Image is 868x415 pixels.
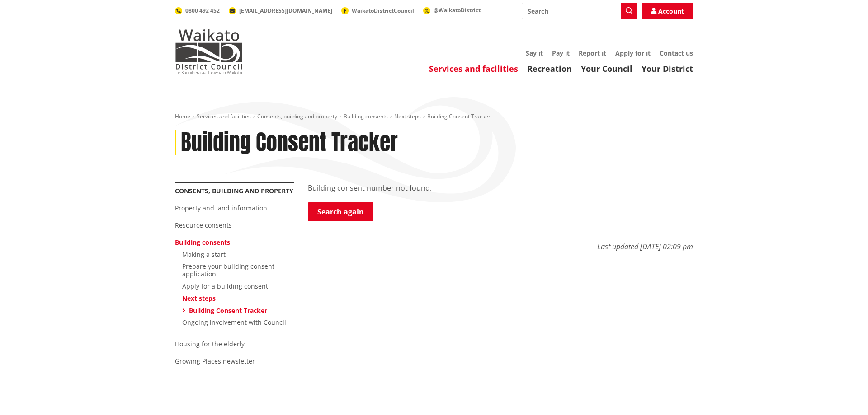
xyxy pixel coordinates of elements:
span: Building Consent Tracker [427,112,491,120]
a: Next steps [182,294,216,303]
a: Your Council [581,63,632,74]
a: Apply for a building consent [182,282,268,290]
a: Making a start [182,250,226,259]
a: Contact us [660,49,693,57]
a: Building Consent Tracker [189,306,267,315]
a: Search again [308,202,373,221]
a: Apply for it [615,49,651,57]
nav: breadcrumb [175,113,693,121]
a: Say it [526,49,543,57]
a: Building consents [344,112,388,120]
a: Services and facilities [429,63,518,74]
a: Prepare your building consent application [182,262,274,278]
a: Consents, building and property [257,112,337,120]
a: @WaikatoDistrict [423,6,481,14]
a: WaikatoDistrictCouncil [341,7,414,14]
a: Account [642,3,693,19]
span: [EMAIL_ADDRESS][DOMAIN_NAME] [239,7,332,14]
a: Home [175,112,190,120]
a: Pay it [552,49,570,57]
a: Report it [579,49,606,57]
h1: Building Consent Tracker [181,130,398,156]
a: Property and land information [175,204,267,212]
p: Building consent number not found. [308,182,693,193]
span: WaikatoDistrictCouncil [352,7,414,14]
a: Growing Places newsletter [175,357,255,365]
a: Building consents [175,238,230,247]
a: [EMAIL_ADDRESS][DOMAIN_NAME] [229,7,332,14]
a: Your District [642,63,693,74]
input: Search input [522,3,637,19]
p: Last updated [DATE] 02:09 pm [308,232,693,252]
a: Housing for the elderly [175,340,245,348]
a: Consents, building and property [175,187,293,195]
img: Waikato District Council - Te Kaunihera aa Takiwaa o Waikato [175,29,243,74]
a: Recreation [527,63,572,74]
a: Ongoing involvement with Council [182,318,286,326]
a: 0800 492 452 [175,7,220,14]
a: Next steps [394,112,421,120]
span: 0800 492 452 [185,7,220,14]
a: Services and facilities [197,112,251,120]
a: Resource consents [175,221,232,229]
span: @WaikatoDistrict [434,6,481,14]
